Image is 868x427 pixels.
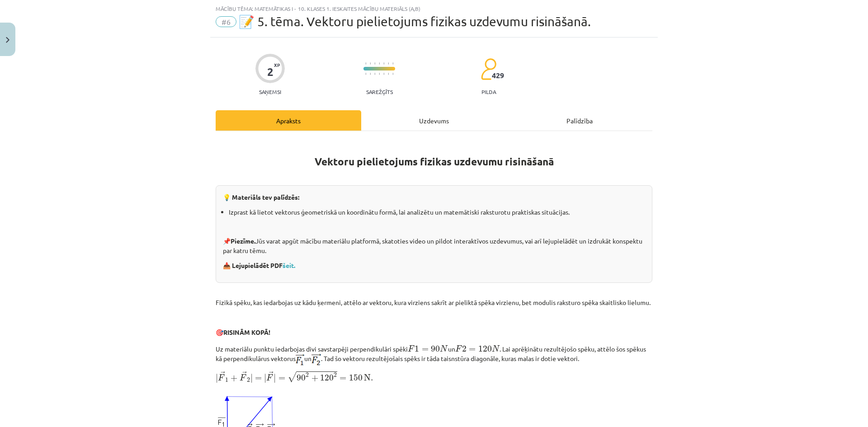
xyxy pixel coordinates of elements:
span: XP [274,62,280,67]
img: icon-short-line-57e1e144782c952c97e751825c79c345078a6d821885a25fce030b3d8c18986b.svg [392,73,393,75]
span: → [242,371,247,378]
img: icon-short-line-57e1e144782c952c97e751825c79c345078a6d821885a25fce030b3d8c18986b.svg [383,62,384,65]
span: N [492,345,500,352]
span: 2 [306,373,309,377]
span: 429 [492,71,504,80]
span: F [240,374,246,380]
img: icon-short-line-57e1e144782c952c97e751825c79c345078a6d821885a25fce030b3d8c18986b.svg [388,73,389,75]
span: = [340,377,346,380]
span: F [266,374,273,380]
p: Sarežģīts [366,89,393,95]
span: 120 [478,346,492,352]
img: icon-short-line-57e1e144782c952c97e751825c79c345078a6d821885a25fce030b3d8c18986b.svg [374,62,375,65]
div: Apraksts [216,110,361,131]
span: 1 [415,346,419,352]
span: 2 [462,346,467,352]
strong: 📥 Lejupielādēt PDF [223,261,297,269]
img: icon-short-line-57e1e144782c952c97e751825c79c345078a6d821885a25fce030b3d8c18986b.svg [392,62,393,65]
strong: 💡 Materiāls tev palīdzēs: [223,193,299,201]
span: 2 [334,373,337,377]
span: #6 [216,16,236,27]
span: → [269,371,274,378]
img: icon-short-line-57e1e144782c952c97e751825c79c345078a6d821885a25fce030b3d8c18986b.svg [379,73,380,75]
span: 150 [349,375,363,381]
span: | [264,374,266,383]
img: icon-short-line-57e1e144782c952c97e751825c79c345078a6d821885a25fce030b3d8c18986b.svg [383,73,384,75]
strong: Vektoru pielietojums fizikas uzdevumu risināšanā [315,155,554,168]
span: 120 [320,375,334,381]
span: N [440,345,448,352]
p: 🎯 [216,328,652,337]
span: 1 [225,378,228,382]
img: icon-short-line-57e1e144782c952c97e751825c79c345078a6d821885a25fce030b3d8c18986b.svg [379,62,380,65]
p: Fizikā spēku, kas iedarbojas uz kādu ķermeni, attēlo ar vektoru, kura virziens sakrīt ar pieliktā... [216,298,652,307]
div: 2 [267,66,274,78]
img: icon-short-line-57e1e144782c952c97e751825c79c345078a6d821885a25fce030b3d8c18986b.svg [388,62,389,65]
img: icon-close-lesson-0947bae3869378f0d4975bcd49f059093ad1ed9edebbc8119c70593378902aed.svg [6,37,9,43]
span: | [250,374,253,383]
span: → [221,371,225,378]
span: F [455,345,462,352]
span: N [364,374,371,381]
span: + [311,375,318,381]
span: F [218,374,225,380]
span: = [278,377,285,380]
p: Uz materiālu punktu iedarbojas divi savstarpēji perpendikulāri spēki un . Lai aprēķinātu rezultēj... [216,343,652,365]
img: icon-short-line-57e1e144782c952c97e751825c79c345078a6d821885a25fce030b3d8c18986b.svg [370,73,371,75]
img: icon-short-line-57e1e144782c952c97e751825c79c345078a6d821885a25fce030b3d8c18986b.svg [365,73,366,75]
div: Palīdzība [507,110,652,131]
strong: Piezīme. [231,237,255,245]
span: | [274,374,276,383]
p: Saņemsi [255,89,285,95]
span: + [231,375,237,381]
img: icon-short-line-57e1e144782c952c97e751825c79c345078a6d821885a25fce030b3d8c18986b.svg [374,73,375,75]
div: Uzdevums [361,110,507,131]
span: = [469,348,476,352]
span: √ [288,371,297,382]
span: = [422,348,429,352]
b: RISINĀM KOPĀ! [223,328,270,336]
a: šeit. [283,261,295,269]
span: | [216,374,218,383]
li: Izprast kā lietot vektorus ģeometriskā un koordinātu formā, lai analizētu un matemātiski raksturo... [229,207,645,217]
span: = [255,377,262,380]
span: . [371,378,373,381]
p: pilda [481,89,496,95]
span: F [408,345,415,352]
img: students-c634bb4e5e11cddfef0936a35e636f08e4e9abd3cc4e673bd6f9a4125e45ecb1.svg [481,58,496,80]
p: 📌 Jūs varat apgūt mācību materiālu platformā, skatoties video un pildot interaktīvos uzdevumus, v... [223,236,645,255]
span: 90 [297,375,306,381]
span: 2 [247,378,250,382]
img: icon-short-line-57e1e144782c952c97e751825c79c345078a6d821885a25fce030b3d8c18986b.svg [370,62,371,65]
span: 📝 5. tēma. Vektoru pielietojums fizikas uzdevumu risināšanā. [239,14,591,29]
span: 90 [431,346,440,352]
div: Mācību tēma: Matemātikas i - 10. klases 1. ieskaites mācību materiāls (a,b) [216,5,652,12]
img: icon-short-line-57e1e144782c952c97e751825c79c345078a6d821885a25fce030b3d8c18986b.svg [365,62,366,65]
